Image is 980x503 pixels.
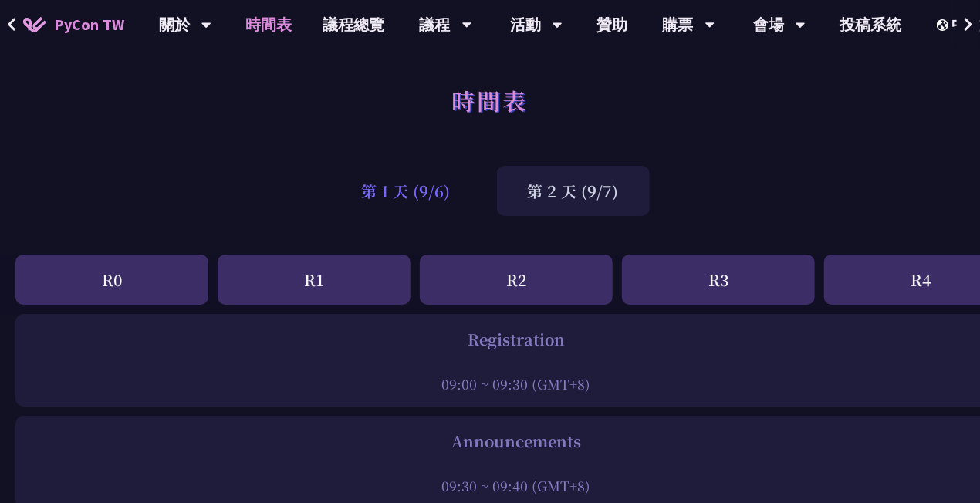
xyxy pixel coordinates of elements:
[23,17,46,32] img: Home icon of PyCon TW 2025
[937,19,952,31] img: Locale Icon
[452,77,529,123] h1: 時間表
[497,166,650,216] div: 第 2 天 (9/7)
[15,255,208,305] div: R0
[8,5,140,44] a: PyCon TW
[622,255,815,305] div: R3
[54,13,124,36] span: PyCon TW
[420,255,613,305] div: R2
[331,166,482,216] div: 第 1 天 (9/6)
[218,255,411,305] div: R1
